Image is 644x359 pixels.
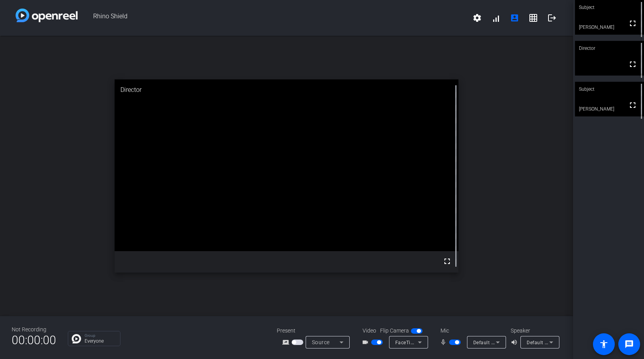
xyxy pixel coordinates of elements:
div: Director [115,79,458,100]
mat-icon: mic_none [440,338,449,347]
span: Default - MacBook Pro Microphone (Built-in) [473,339,573,345]
mat-icon: account_box [510,13,519,23]
mat-icon: fullscreen [628,100,637,110]
mat-icon: grid_on [529,13,538,23]
mat-icon: settings [472,13,482,23]
p: Group [85,334,116,338]
div: Not Recording [12,326,56,334]
span: 00:00:00 [12,331,56,350]
span: Flip Camera [380,327,409,335]
div: Subject [575,82,644,97]
p: Everyone [85,339,116,343]
span: FaceTime HD Camera [395,339,445,345]
span: Default - MacBook Pro Speakers (Built-in) [527,339,621,345]
mat-icon: fullscreen [442,257,452,266]
div: Present [277,327,355,335]
div: Speaker [511,327,557,335]
mat-icon: logout [547,13,557,23]
span: Source [312,339,330,345]
mat-icon: videocam_outline [362,338,371,347]
span: Rhino Shield [78,9,468,27]
button: signal_cellular_alt [487,9,505,27]
mat-icon: accessibility [599,340,609,349]
mat-icon: screen_share_outline [282,338,292,347]
mat-icon: fullscreen [628,19,637,28]
mat-icon: volume_up [511,338,520,347]
img: Chat Icon [72,334,81,343]
img: white-gradient.svg [16,9,78,22]
mat-icon: fullscreen [628,60,637,69]
div: Director [575,41,644,56]
span: Video [363,327,376,335]
mat-icon: message [625,340,634,349]
div: Mic [433,327,511,335]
